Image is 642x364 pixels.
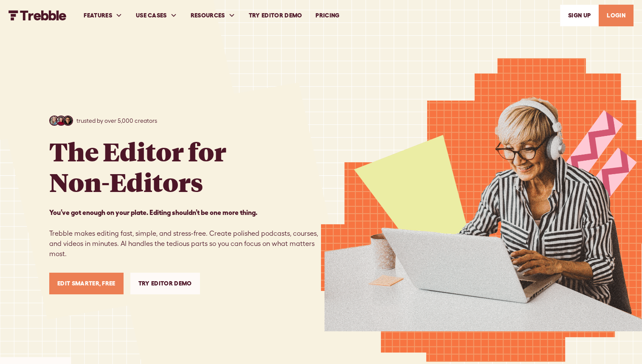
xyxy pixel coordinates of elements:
div: FEATURES [84,11,112,20]
a: Edit Smarter, Free [49,273,124,294]
div: RESOURCES [191,11,225,20]
div: RESOURCES [184,1,242,30]
p: Trebble makes editing fast, simple, and stress-free. Create polished podcasts, courses, and video... [49,207,321,259]
p: trusted by over 5,000 creators [76,116,157,125]
a: SIGn UP [560,5,599,26]
img: Trebble FM Logo [8,10,67,20]
a: home [8,10,67,20]
a: LOGIN [599,5,634,26]
strong: You’ve got enough on your plate. Editing shouldn’t be one more thing. ‍ [49,209,257,216]
div: USE CASES [136,11,167,20]
div: USE CASES [129,1,184,30]
div: FEATURES [77,1,129,30]
a: Try Editor Demo [130,273,200,294]
h1: The Editor for Non-Editors [49,136,226,197]
a: Try Editor Demo [242,1,309,30]
a: PRICING [309,1,346,30]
